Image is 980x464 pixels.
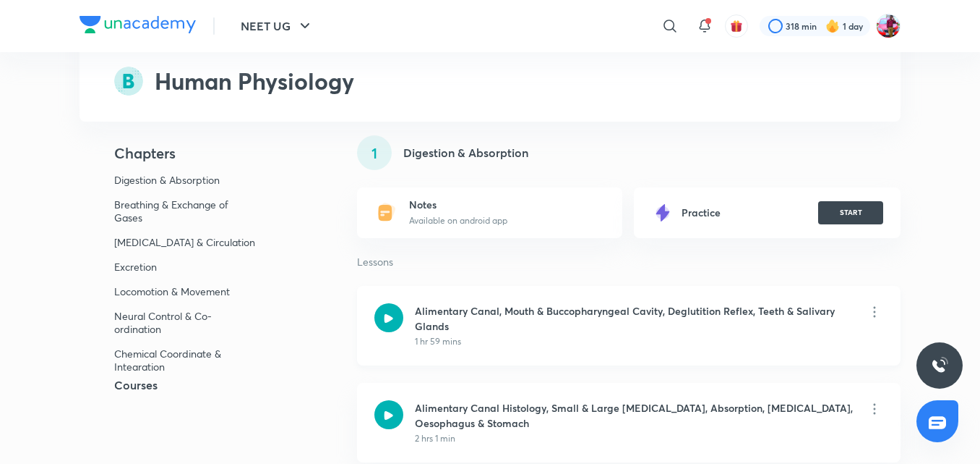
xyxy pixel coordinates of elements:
[155,64,354,98] h2: Human Physiology
[232,12,322,41] button: NEET UG
[79,376,311,394] h5: Courses
[409,214,507,227] p: Available on android app
[682,206,721,219] h6: Practice
[114,174,255,187] p: Digestion & Absorption
[725,14,748,38] button: avatar
[79,145,311,162] h4: Chapters
[357,135,392,170] div: 1
[415,335,461,348] p: 1 hr 59 mins
[876,14,901,38] img: Shankar Nag
[114,236,255,249] p: [MEDICAL_DATA] & Circulation
[415,432,455,445] p: 2 hrs 1 min
[415,303,854,334] h6: Alimentary Canal, Mouth & Buccopharyngeal Cavity, Deglutition Reflex, Teeth & Salivary Glands
[79,16,196,33] img: Company Logo
[403,144,528,161] h5: Digestion & Absorption
[114,198,255,224] p: Breathing & Exchange of Gases
[114,347,255,374] p: Chemical Coordinate & Integration
[730,20,743,33] img: avatar
[114,310,255,336] p: Neural Control & Co-ordination
[818,201,883,224] button: START
[931,357,948,374] img: ttu
[114,285,255,298] p: Locomotion & Movement
[79,16,196,37] a: Company Logo
[409,198,507,211] h6: Notes
[825,19,840,33] img: streak
[114,261,255,274] p: Excretion
[357,256,901,269] p: Lessons
[114,67,143,96] img: syllabus-subject-icon
[415,400,854,431] h6: Alimentary Canal Histology, Small & Large [MEDICAL_DATA], Absorption, [MEDICAL_DATA], Oesophagus ...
